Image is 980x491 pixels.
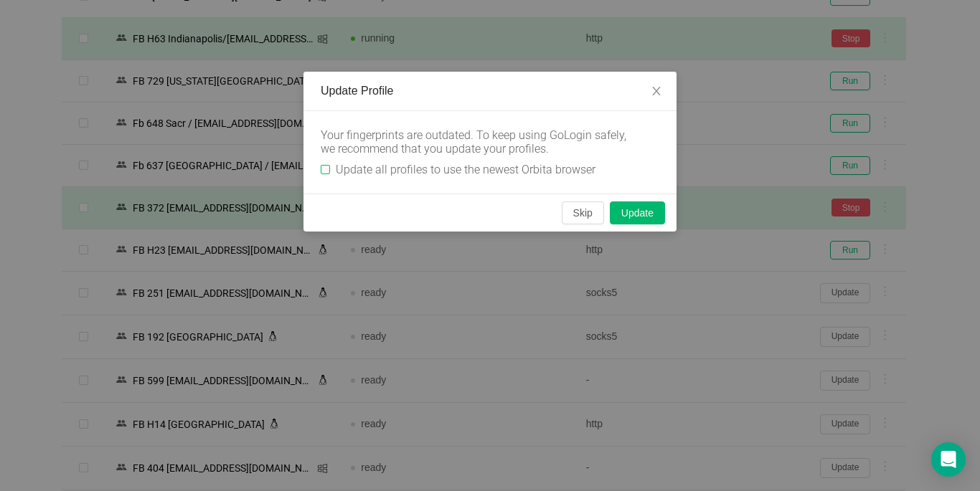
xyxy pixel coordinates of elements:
button: Close [636,72,677,112]
div: Update Profile [321,83,659,99]
span: Update all profiles to use the newest Orbita browser [330,163,601,176]
i: icon: close [651,85,662,97]
div: Your fingerprints are outdated. To keep using GoLogin safely, we recommend that you update your p... [321,128,636,156]
div: Open Intercom Messenger [931,442,966,477]
button: Update [610,201,665,224]
button: Skip [562,201,604,224]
